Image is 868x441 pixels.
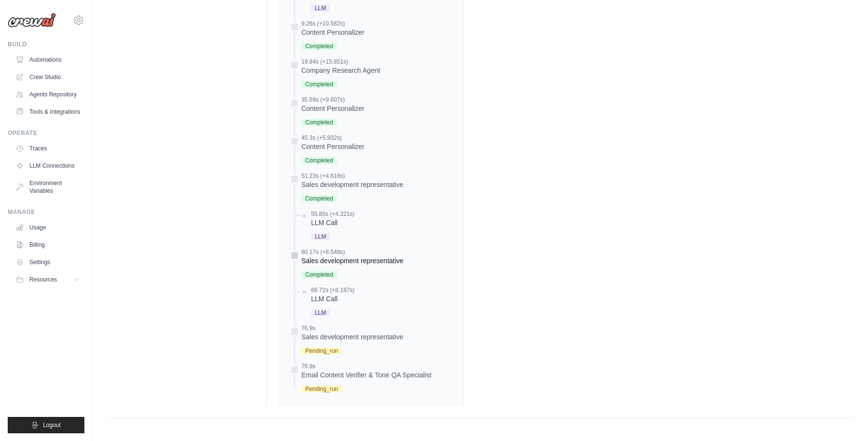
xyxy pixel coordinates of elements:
a: Automations [12,52,84,67]
div: 76.9s [301,324,404,332]
a: Usage [12,220,84,235]
span: Resources [29,276,57,283]
div: 76.9s [301,362,432,370]
span: LLM [311,233,330,240]
span: Pending_run [301,347,342,354]
div: 35.69s (+9.607s) [301,96,365,104]
button: Resources [12,272,84,287]
span: Completed [301,81,337,88]
a: Crew Studio [12,69,84,85]
span: Completed [301,195,337,202]
span: Pending_run [301,386,342,392]
div: Email Content Verifier & Tone QA Specialist [301,370,432,380]
div: LLM Call [311,294,354,304]
span: Completed [301,157,337,164]
span: Completed [301,119,337,126]
a: Traces [12,141,84,156]
div: 19.84s (+15.851s) [301,58,380,66]
div: Content Personalizer [301,27,365,37]
a: Billing [12,237,84,253]
div: Company Research Agent [301,66,380,75]
div: Sales development representative [301,256,404,266]
a: LLM Connections [12,158,84,174]
div: Operate [8,129,84,137]
button: Logout [8,417,84,433]
div: 51.23s (+4.616s) [301,172,404,180]
div: 55.85s (+4.321s) [311,210,354,218]
span: LLM [311,309,330,316]
span: Completed [301,271,337,278]
div: Sales development representative [301,180,404,189]
span: Logout [43,421,61,429]
div: 60.17s (+8.548s) [301,248,404,256]
div: Content Personalizer [301,104,365,113]
div: LLM Call [311,218,354,227]
div: Sales development representative [301,332,404,342]
a: Tools & Integrations [12,104,84,120]
a: Environment Variables [12,175,84,199]
iframe: Chat Widget [820,395,868,441]
span: Completed [301,43,337,50]
span: LLM [311,5,330,12]
div: Build [8,40,84,48]
a: Agents Repository [12,87,84,102]
img: Logo [8,13,56,27]
div: Manage [8,208,84,216]
div: 68.72s (+8.187s) [311,286,354,294]
div: 9.26s (+10.582s) [301,20,365,27]
div: Content Personalizer [301,142,365,151]
a: Settings [12,254,84,270]
div: 45.3s (+5.932s) [301,134,365,142]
